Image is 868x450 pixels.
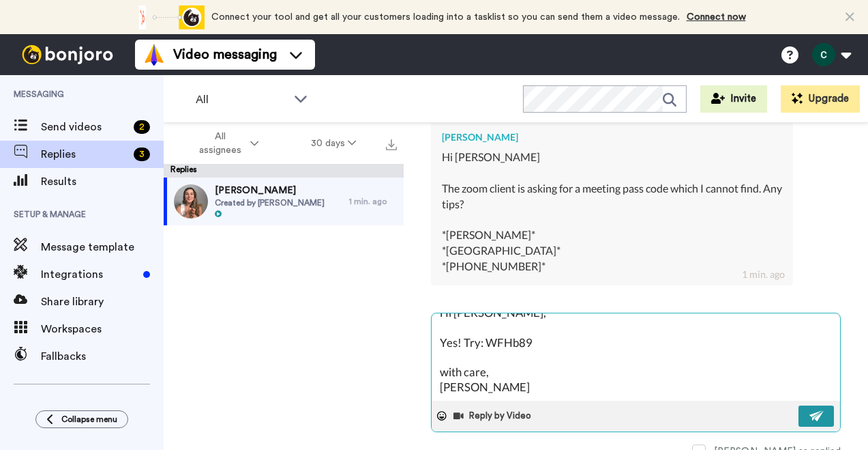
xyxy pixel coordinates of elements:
[285,131,383,156] button: 30 days
[382,133,401,154] button: Export all results that match these filters now.
[41,119,128,135] span: Send videos
[211,12,680,22] span: Connect your tool and get all your customers loading into a tasklist so you can send them a video...
[41,266,138,283] span: Integrations
[192,130,248,157] span: All assignees
[61,414,117,425] span: Collapse menu
[41,294,164,310] span: Share library
[143,44,165,66] img: vm-color.svg
[173,45,277,64] span: Video messaging
[41,239,164,255] span: Message template
[35,410,128,428] button: Collapse menu
[700,85,767,113] button: Invite
[349,196,397,207] div: 1 min. ago
[809,410,824,421] img: send-white.svg
[164,164,404,178] div: Replies
[215,184,325,197] span: [PERSON_NAME]
[41,321,164,337] span: Workspaces
[134,147,150,161] div: 3
[16,45,119,64] img: bj-logo-header-white.svg
[687,12,746,22] a: Connect now
[196,92,287,108] span: All
[742,268,785,281] div: 1 min. ago
[166,124,285,163] button: All assignees
[215,197,325,208] span: Created by [PERSON_NAME]
[442,150,782,275] div: Hi [PERSON_NAME] The zoom client is asking for a meeting pass code which I cannot find. Any tips?...
[41,348,164,365] span: Fallbacks
[41,173,164,190] span: Results
[164,178,404,225] a: [PERSON_NAME]Created by [PERSON_NAME]1 min. ago
[432,313,840,401] textarea: Hi [PERSON_NAME], Yes! Try: WFHb89 with care, [PERSON_NAME]
[452,406,535,426] button: Reply by Video
[41,146,128,163] span: Replies
[130,5,205,29] div: animation
[386,139,397,150] img: export.svg
[442,130,782,144] div: [PERSON_NAME]
[781,85,860,113] button: Upgrade
[134,120,150,134] div: 2
[174,184,208,219] img: b59e11a1-265e-4aed-8841-e80a2fa311f2-thumb.jpg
